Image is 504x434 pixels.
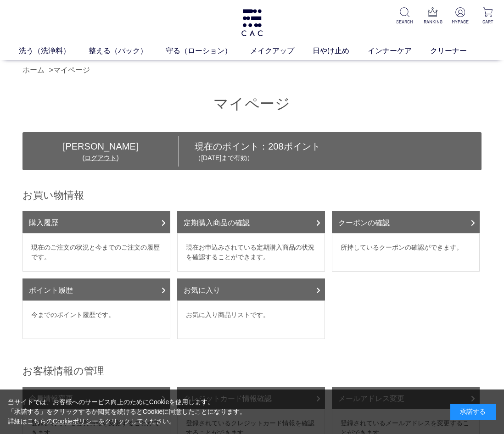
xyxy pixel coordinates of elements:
[368,45,430,56] a: インナーケア
[250,45,313,56] a: メイクアップ
[313,45,368,56] a: 日やけ止め
[22,94,482,114] h1: マイページ
[22,387,170,409] a: 会員情報変更
[396,7,414,25] a: SEARCH
[332,387,480,409] a: メールアドレス変更
[53,417,99,425] a: Cookieポリシー
[166,45,250,56] a: 守る（ローション）
[177,300,325,339] dd: お気に入り商品リストです。
[22,139,179,153] div: [PERSON_NAME]
[332,211,480,233] a: クーポンの確認
[240,9,264,36] img: logo
[22,153,179,163] div: ( )
[89,45,166,56] a: 整える（パック）
[424,7,442,25] a: RANKING
[8,397,246,426] div: 当サイトでは、お客様へのサービス向上のためにCookieを使用します。 「承諾する」をクリックするか閲覧を続けるとCookieに同意したことになります。 詳細はこちらの をクリックしてください。
[268,141,283,151] span: 208
[177,211,325,233] a: 定期購入商品の確認
[22,211,170,233] a: 購入履歴
[177,278,325,300] a: お気に入り
[195,153,482,163] p: （[DATE]まで有効）
[396,18,414,25] p: SEARCH
[179,139,482,163] div: 現在のポイント： ポイント
[479,7,497,25] a: CART
[84,154,117,161] a: ログアウト
[22,66,45,74] a: ホーム
[430,45,485,56] a: クリーナー
[451,18,469,25] p: MYPAGE
[22,189,482,202] h2: お買い物情報
[450,404,496,420] div: 承諾する
[451,7,469,25] a: MYPAGE
[479,18,497,25] p: CART
[22,364,482,378] h2: お客様情報の管理
[177,233,325,272] dd: 現在お申込みされている定期購入商品の状況を確認することができます。
[177,387,325,409] a: クレジットカード情報確認
[332,233,480,272] dd: 所持しているクーポンの確認ができます。
[22,278,170,300] a: ポイント履歴
[53,66,90,74] a: マイページ
[49,65,92,76] li: >
[22,233,170,272] dd: 現在のご注文の状況と今までのご注文の履歴です。
[424,18,442,25] p: RANKING
[22,300,170,339] dd: 今までのポイント履歴です。
[19,45,89,56] a: 洗う（洗浄料）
